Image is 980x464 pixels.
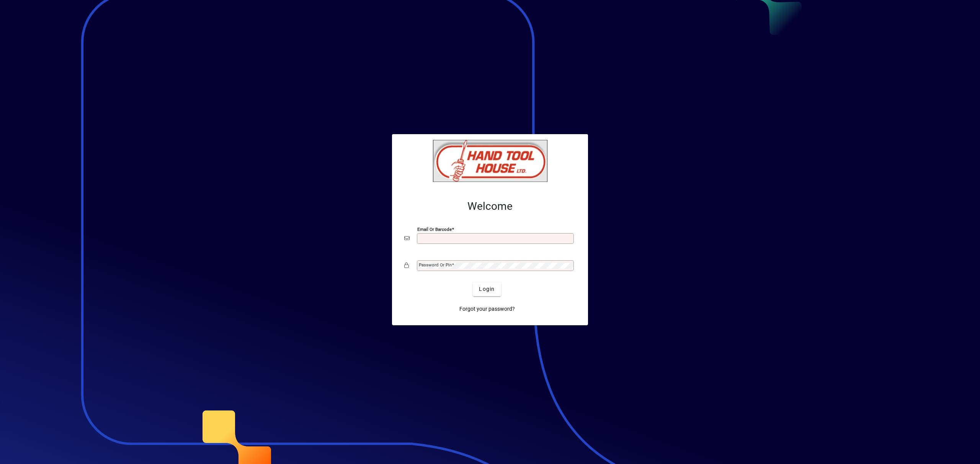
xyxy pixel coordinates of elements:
h2: Welcome [404,200,576,213]
mat-label: Password or Pin [419,262,452,268]
span: Forgot your password? [459,305,515,313]
span: Login [479,285,495,293]
mat-label: Email or Barcode [417,226,452,232]
button: Login [473,282,501,296]
a: Forgot your password? [456,302,518,316]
